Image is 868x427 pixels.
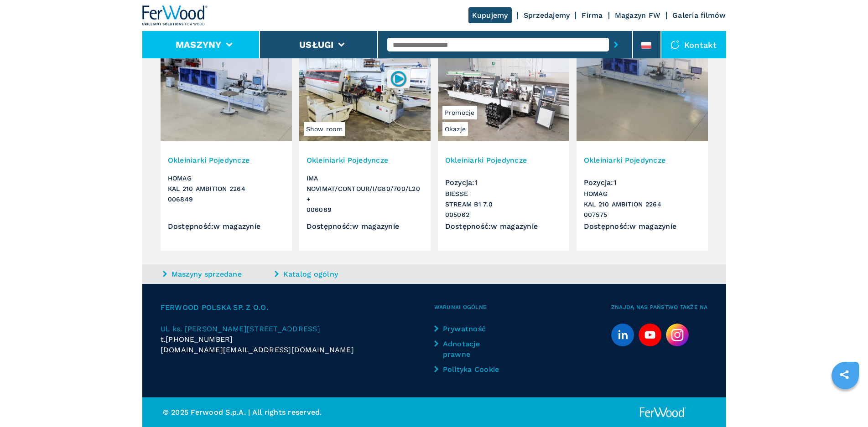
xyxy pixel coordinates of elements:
img: Kontakt [670,40,680,49]
span: Warunki ogólne [434,302,611,313]
div: Dostępność : w magazynie [584,222,701,230]
div: Dostępność : w magazynie [307,222,423,230]
a: Ul. ks. [PERSON_NAME][STREET_ADDRESS] [161,324,434,334]
img: Instagram [666,324,689,346]
span: Znajdą nas Państwo także na [611,302,708,313]
h3: HOMAG KAL 210 AMBITION 2264 007575 [584,189,701,220]
a: Okleiniarki Pojedyncze HOMAG KAL 210 AMBITION 2264Okleiniarki PojedynczePozycja:1HOMAGKAL 210 AMB... [577,50,708,251]
img: Okleiniarki Pojedyncze HOMAG KAL 210 AMBITION 2264 [161,50,292,141]
button: submit-button [609,34,623,55]
div: Pozycja : 1 [584,171,701,186]
img: Okleiniarki Pojedyncze BIESSE STREAM B1 7.0 [438,50,569,141]
button: Maszyny [176,39,222,50]
div: Kontakt [661,31,726,58]
a: Okleiniarki Pojedyncze IMA NOVIMAT/CONTOUR/I/G80/700/L20+Show room006089Okleiniarki PojedynczeIMA... [299,50,431,251]
p: © 2025 Ferwood S.p.A. | All rights reserved. [163,407,434,417]
a: Adnotacje prawne [434,339,504,360]
h3: HOMAG KAL 210 AMBITION 2264 006849 [168,173,285,205]
a: Kupujemy [468,7,512,23]
a: youtube [639,324,661,346]
span: [PHONE_NUMBER] [166,334,233,345]
img: 006089 [390,70,407,87]
a: Okleiniarki Pojedyncze BIESSE STREAM B1 7.0OkazjePromocjeOkleiniarki PojedynczePozycja:1BIESSESTR... [438,50,569,251]
h3: Okleiniarki Pojedyncze [445,155,562,165]
span: Show room [304,122,345,136]
div: Dostępność : w magazynie [168,222,285,230]
img: Okleiniarki Pojedyncze IMA NOVIMAT/CONTOUR/I/G80/700/L20+ [299,50,431,141]
a: Sprzedajemy [524,11,570,20]
span: Ferwood Polska sp. z o.o. [161,302,434,313]
h3: Okleiniarki Pojedyncze [584,155,701,165]
img: Ferwood [142,5,208,26]
div: Pozycja : 1 [445,171,562,186]
a: linkedin [611,324,634,346]
h3: Okleiniarki Pojedyncze [307,155,423,165]
img: Okleiniarki Pojedyncze HOMAG KAL 210 AMBITION 2264 [577,50,708,141]
h3: Okleiniarki Pojedyncze [168,155,285,165]
a: Prywatność [434,324,504,334]
a: Polityka Cookie [434,364,504,375]
span: [DOMAIN_NAME][EMAIL_ADDRESS][DOMAIN_NAME] [161,345,354,355]
a: Magazyn FW [615,11,661,20]
iframe: Chat [829,386,861,420]
h3: BIESSE STREAM B1 7.0 005062 [445,189,562,220]
a: Galeria filmów [672,11,726,20]
a: Firma [582,11,603,20]
span: Promocje [442,106,477,119]
div: Dostępność : w magazynie [445,222,562,230]
a: Katalog ogólny [275,269,384,279]
h3: IMA NOVIMAT/CONTOUR/I/G80/700/L20+ 006089 [307,173,423,215]
img: Ferwood [638,406,687,418]
div: t. [161,334,434,345]
span: Okazje [442,122,468,136]
a: sharethis [833,363,856,386]
a: Maszyny sprzedane [163,269,272,279]
button: Usługi [299,39,334,50]
a: Okleiniarki Pojedyncze HOMAG KAL 210 AMBITION 2264Okleiniarki PojedynczeHOMAGKAL 210 AMBITION 226... [161,50,292,251]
